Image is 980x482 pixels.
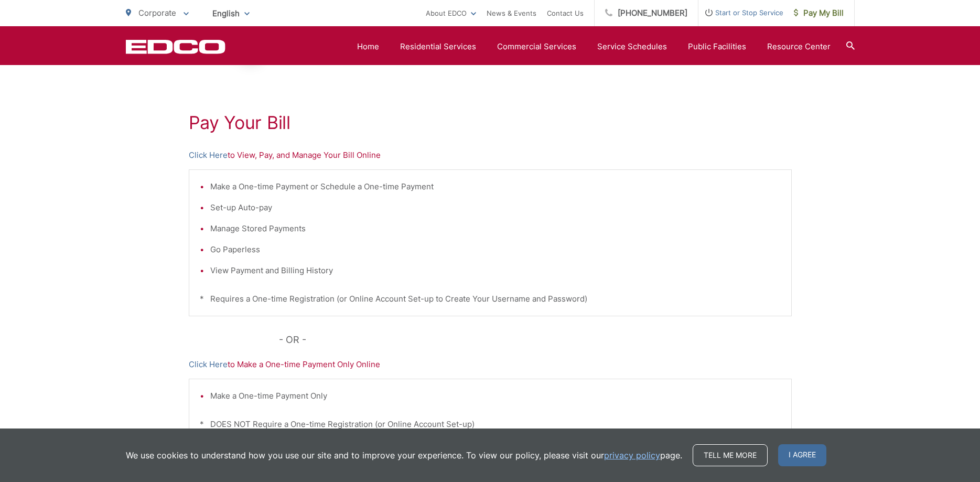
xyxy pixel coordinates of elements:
a: Click Here [189,358,228,371]
li: View Payment and Billing History [210,264,781,277]
li: Manage Stored Payments [210,222,781,235]
span: I agree [778,444,826,466]
a: Contact Us [547,7,584,19]
h1: Pay Your Bill [189,112,792,133]
a: Commercial Services [497,40,576,53]
span: Pay My Bill [794,7,844,19]
a: Public Facilities [688,40,746,53]
span: English [204,4,257,23]
a: Resource Center [767,40,831,53]
a: privacy policy [604,449,660,462]
li: Make a One-time Payment or Schedule a One-time Payment [210,180,781,193]
p: - OR - [279,332,792,348]
li: Make a One-time Payment Only [210,390,781,402]
span: Corporate [138,8,176,18]
a: About EDCO [426,7,476,19]
p: * Requires a One-time Registration (or Online Account Set-up to Create Your Username and Password) [200,293,781,305]
a: Tell me more [693,444,768,466]
a: News & Events [487,7,536,19]
a: Service Schedules [597,40,667,53]
a: Click Here [189,149,228,162]
p: to View, Pay, and Manage Your Bill Online [189,149,792,162]
a: EDCD logo. Return to the homepage. [126,39,225,54]
p: We use cookies to understand how you use our site and to improve your experience. To view our pol... [126,449,682,462]
li: Set-up Auto-pay [210,201,781,214]
a: Home [357,40,379,53]
li: Go Paperless [210,243,781,256]
p: to Make a One-time Payment Only Online [189,358,792,371]
p: * DOES NOT Require a One-time Registration (or Online Account Set-up) [200,418,781,431]
a: Residential Services [400,40,476,53]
